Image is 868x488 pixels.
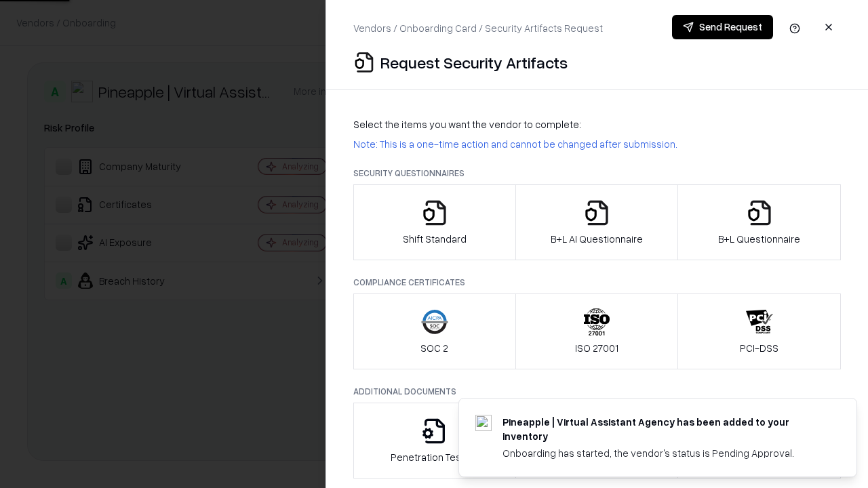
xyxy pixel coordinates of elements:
[353,277,841,288] p: Compliance Certificates
[677,293,841,369] button: PCI-DSS
[353,184,516,260] button: Shift Standard
[353,137,841,151] p: Note: This is a one-time action and cannot be changed after submission.
[380,52,568,73] p: Request Security Artifacts
[677,184,841,260] button: B+L Questionnaire
[475,415,492,431] img: trypineapple.com
[515,293,679,369] button: ISO 27001
[353,386,841,397] p: Additional Documents
[353,167,841,179] p: Security Questionnaires
[672,15,773,39] button: Send Request
[391,450,478,464] p: Penetration Testing
[353,293,516,369] button: SOC 2
[718,232,800,246] p: B+L Questionnaire
[515,184,679,260] button: B+L AI Questionnaire
[353,21,603,35] p: Vendors / Onboarding Card / Security Artifacts Request
[551,232,643,246] p: B+L AI Questionnaire
[502,446,824,460] div: Onboarding has started, the vendor's status is Pending Approval.
[353,117,841,131] p: Select the items you want the vendor to complete:
[575,341,618,355] p: ISO 27001
[353,403,516,479] button: Penetration Testing
[502,415,824,443] div: Pineapple | Virtual Assistant Agency has been added to your inventory
[403,232,467,246] p: Shift Standard
[740,341,778,355] p: PCI-DSS
[420,341,448,355] p: SOC 2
